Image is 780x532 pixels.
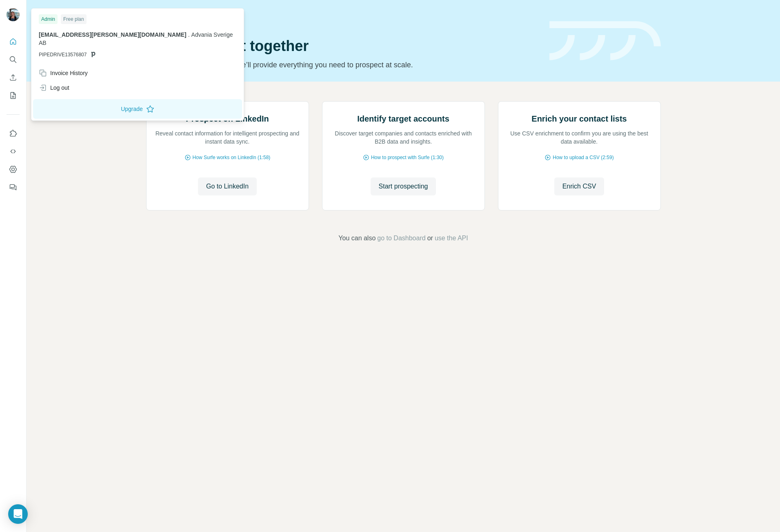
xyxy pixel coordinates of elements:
[379,182,428,191] span: Start prospecting
[8,504,28,524] div: Open Intercom Messenger
[146,38,540,54] h1: Let’s prospect together
[39,51,87,58] span: PIPEDRIVE13576807
[338,233,376,243] span: You can also
[155,129,300,146] p: Reveal contact information for intelligent prospecting and instant data sync.
[7,180,20,195] button: Feedback
[206,182,249,191] span: Go to LinkedIn
[39,84,69,92] div: Log out
[7,70,20,85] button: Enrich CSV
[7,8,20,21] img: Avatar
[562,182,596,191] span: Enrich CSV
[61,14,87,24] div: Free plan
[377,233,425,243] button: go to Dashboard
[33,99,242,119] button: Upgrade
[7,162,20,177] button: Dashboard
[549,21,661,61] img: banner
[531,113,627,124] h2: Enrich your contact lists
[427,233,433,243] span: or
[146,15,540,23] div: Quick start
[7,88,20,103] button: My lists
[7,126,20,141] button: Use Surfe on LinkedIn
[371,177,436,195] button: Start prospecting
[435,233,468,243] button: use the API
[39,31,187,38] span: [EMAIL_ADDRESS][PERSON_NAME][DOMAIN_NAME]
[371,154,444,161] span: How to prospect with Surfe (1:30)
[146,59,540,71] p: Pick your starting point and we’ll provide everything you need to prospect at scale.
[193,154,271,161] span: How Surfe works on LinkedIn (1:58)
[188,31,190,38] span: .
[7,144,20,159] button: Use Surfe API
[553,154,613,161] span: How to upload a CSV (2:59)
[198,177,257,195] button: Go to LinkedIn
[331,129,476,146] p: Discover target companies and contacts enriched with B2B data and insights.
[7,34,20,49] button: Quick start
[39,14,58,24] div: Admin
[7,52,20,67] button: Search
[39,31,233,46] span: Advania Sverige AB
[554,177,604,195] button: Enrich CSV
[39,69,88,77] div: Invoice History
[357,113,449,124] h2: Identify target accounts
[507,129,652,146] p: Use CSV enrichment to confirm you are using the best data available.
